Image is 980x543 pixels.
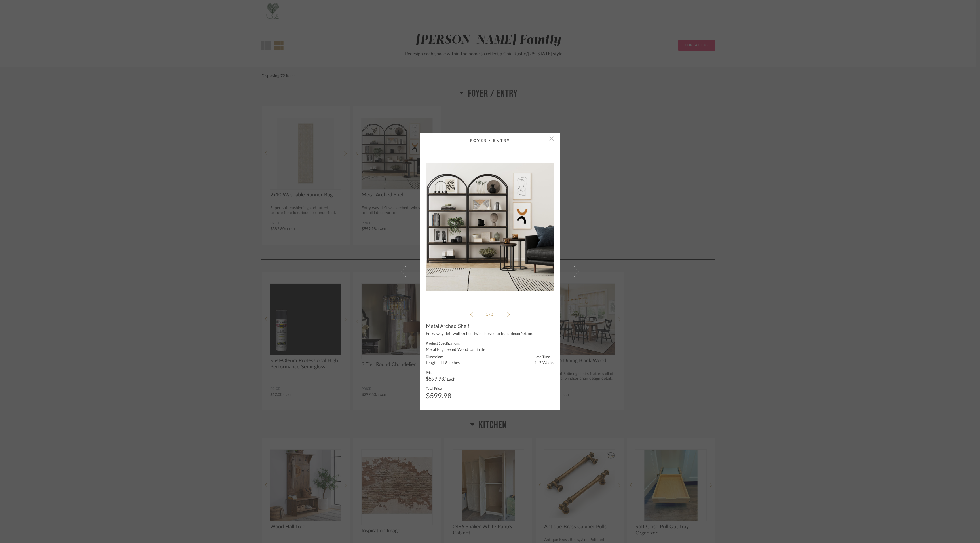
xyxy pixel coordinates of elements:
img: 2e3526b1-f426-40ac-944c-9941c099129b_1000x1000.jpg [426,154,554,300]
label: Dimensions [426,354,460,359]
div: Metal Engineered Wood Laminate [426,348,554,352]
label: Product Specifications [426,341,554,345]
div: 0 [426,154,554,300]
label: Total Price [426,386,451,391]
span: Metal Arched Shelf [426,323,469,330]
span: 1 [486,313,489,316]
span: 2 [491,313,494,316]
div: 1–2 Weeks [535,361,554,366]
div: Length: 11.8 inches [426,361,460,366]
span: / Each [444,377,455,381]
div: $599.98 [426,393,451,400]
span: / [489,313,491,316]
label: Lead Time [535,354,554,359]
div: Entry way- left wall arched twin shelves to build decor/art on. [426,332,554,336]
label: Price [426,370,455,375]
button: Close [546,133,557,145]
span: $599.98 [426,377,444,382]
